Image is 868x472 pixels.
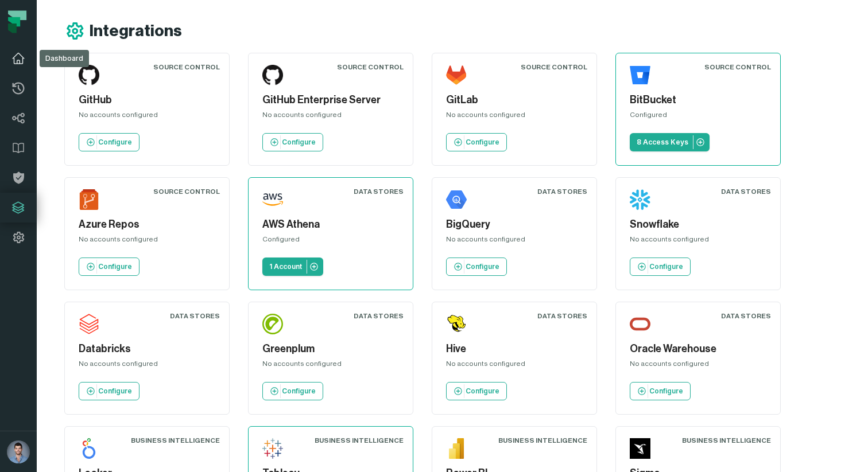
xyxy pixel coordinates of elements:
[269,262,302,271] p: 1 Account
[131,436,220,445] div: Business Intelligence
[446,235,583,248] div: No accounts configured
[153,63,220,72] div: Source Control
[79,382,139,400] a: Configure
[630,92,766,108] h5: BitBucket
[79,92,215,108] h5: GitHub
[262,92,399,108] h5: GitHub Enterprise Server
[466,262,499,271] p: Configure
[262,235,399,248] div: Configured
[79,110,215,124] div: No accounts configured
[79,341,215,357] h5: Databricks
[630,359,766,373] div: No accounts configured
[262,110,399,124] div: No accounts configured
[630,65,650,85] img: BitBucket
[98,262,132,271] p: Configure
[262,189,283,210] img: AWS Athena
[630,217,766,232] h5: Snowflake
[446,92,583,108] h5: GitLab
[79,359,215,373] div: No accounts configured
[262,438,283,459] img: Tableau
[649,262,683,271] p: Configure
[79,258,139,276] a: Configure
[7,440,30,463] img: avatar of Ori Machlis
[79,189,99,210] img: Azure Repos
[446,258,507,276] a: Configure
[537,311,587,321] div: Data Stores
[262,217,399,232] h5: AWS Athena
[262,359,399,373] div: No accounts configured
[98,387,132,396] p: Configure
[90,21,182,41] h1: Integrations
[354,311,404,321] div: Data Stores
[262,65,283,85] img: GitHub Enterprise Server
[446,133,507,151] a: Configure
[337,63,404,72] div: Source Control
[282,387,316,396] p: Configure
[630,314,650,334] img: Oracle Warehouse
[79,314,99,334] img: Databricks
[262,133,323,151] a: Configure
[262,382,323,400] a: Configure
[446,438,467,459] img: Power BI
[446,314,467,334] img: Hive
[630,258,691,276] a: Configure
[446,65,467,85] img: GitLab
[79,438,99,459] img: Looker
[630,189,650,210] img: Snowflake
[79,235,215,248] div: No accounts configured
[637,138,688,147] p: 8 Access Keys
[262,258,323,276] a: 1 Account
[630,438,650,459] img: Sigma
[498,436,587,445] div: Business Intelligence
[79,133,139,151] a: Configure
[630,382,691,400] a: Configure
[704,63,771,72] div: Source Control
[282,138,316,147] p: Configure
[630,341,766,357] h5: Oracle Warehouse
[466,138,499,147] p: Configure
[354,187,404,196] div: Data Stores
[630,110,766,124] div: Configured
[79,65,99,85] img: GitHub
[446,359,583,373] div: No accounts configured
[649,387,683,396] p: Configure
[446,382,507,400] a: Configure
[446,189,467,210] img: BigQuery
[521,63,587,72] div: Source Control
[446,217,583,232] h5: BigQuery
[40,50,89,67] div: Dashboard
[630,235,766,248] div: No accounts configured
[537,187,587,196] div: Data Stores
[262,341,399,357] h5: Greenplum
[466,387,499,396] p: Configure
[98,138,132,147] p: Configure
[446,341,583,357] h5: Hive
[262,314,283,334] img: Greenplum
[315,436,404,445] div: Business Intelligence
[682,436,771,445] div: Business Intelligence
[721,311,771,321] div: Data Stores
[630,133,710,151] a: 8 Access Keys
[446,110,583,124] div: No accounts configured
[79,217,215,232] h5: Azure Repos
[153,187,220,196] div: Source Control
[170,311,220,321] div: Data Stores
[721,187,771,196] div: Data Stores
